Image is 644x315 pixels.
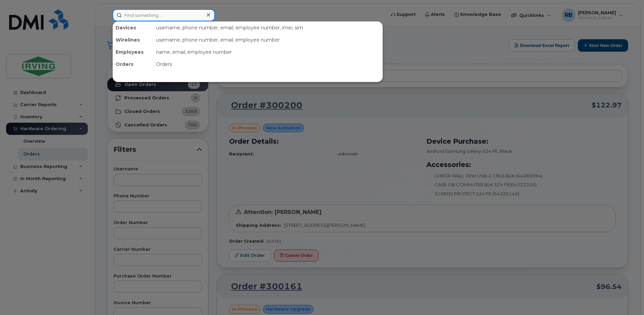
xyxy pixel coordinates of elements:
[113,34,153,46] div: Wirelines
[113,22,153,34] div: Devices
[113,46,153,58] div: Employees
[153,22,382,34] div: username, phone number, email, employee number, imei, sim
[153,58,382,70] div: Orders
[113,58,153,70] div: Orders
[153,46,382,58] div: name, email, employee number
[153,34,382,46] div: username, phone number, email, employee number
